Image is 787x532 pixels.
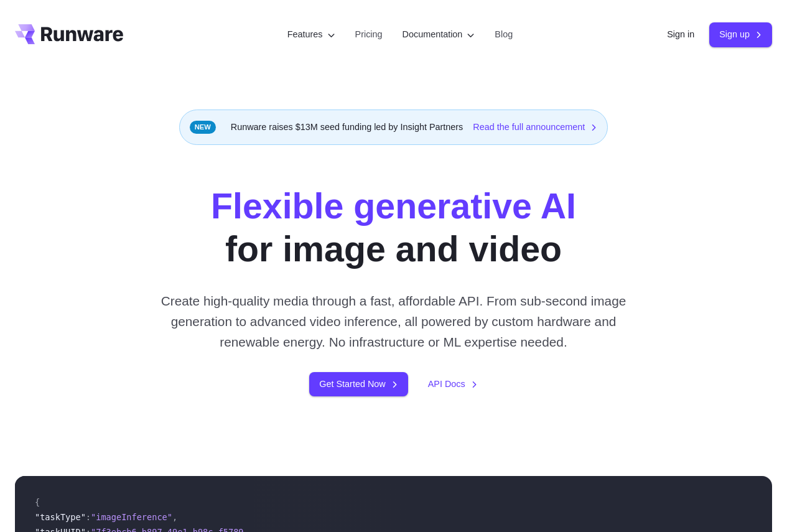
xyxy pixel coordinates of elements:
div: Runware raises $13M seed funding led by Insight Partners [179,110,608,145]
a: Pricing [355,27,383,42]
span: "imageInference" [91,512,172,522]
label: Documentation [403,27,475,42]
a: Go to / [15,24,123,44]
span: , [172,512,177,522]
a: Sign in [667,27,694,42]
a: Sign up [709,22,772,47]
a: API Docs [428,377,478,391]
label: Features [287,27,335,42]
span: { [35,497,40,507]
span: "taskType" [35,512,86,522]
a: Blog [495,27,513,42]
h1: for image and video [211,185,576,271]
p: Create high-quality media through a fast, affordable API. From sub-second image generation to adv... [151,291,636,353]
strong: Flexible generative AI [211,186,576,226]
span: : [86,512,91,522]
a: Read the full announcement [473,120,597,134]
a: Get Started Now [309,372,407,396]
